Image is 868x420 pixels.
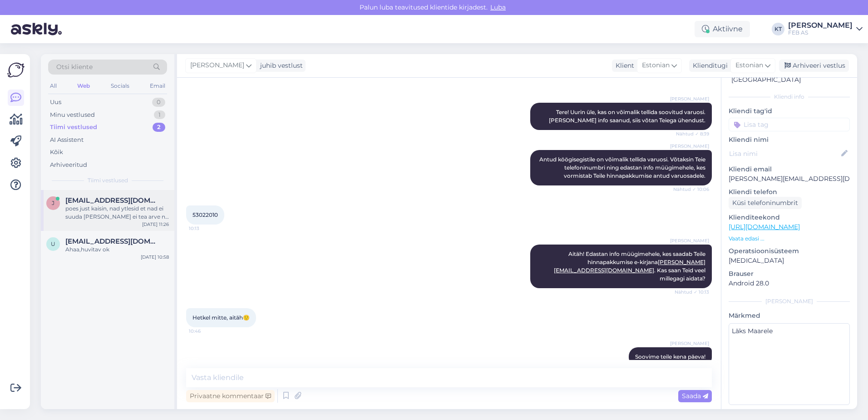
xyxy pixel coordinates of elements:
[48,80,59,92] div: All
[729,149,839,159] input: Lisa nimi
[788,22,863,36] a: [PERSON_NAME]FEB AS
[189,225,223,232] span: 10:13
[729,174,850,184] p: [PERSON_NAME][EMAIL_ADDRESS][DOMAIN_NAME]
[673,186,709,193] span: Nähtud ✓ 10:06
[488,3,508,11] span: Luba
[642,60,670,70] span: Estonian
[50,148,63,157] div: Kõik
[729,165,850,174] p: Kliendi email
[788,29,853,36] div: FEB AS
[51,240,55,247] span: u
[50,98,61,107] div: Uus
[539,156,707,179] span: Antud köögisegistile on võimalik tellida varuosi. Võtaksin Teie telefoninumbri ning edastan info ...
[50,135,84,145] div: AI Assistent
[729,311,850,320] p: Märkmed
[141,254,169,260] div: [DATE] 10:58
[788,22,853,29] div: [PERSON_NAME]
[772,23,784,35] div: KT
[735,60,763,70] span: Estonian
[65,245,169,254] div: Ahaa,huvitav ok
[670,95,709,102] span: [PERSON_NAME]
[729,246,850,256] p: Operatsioonisüsteem
[142,221,169,228] div: [DATE] 11:26
[729,269,850,279] p: Brauser
[153,123,165,132] div: 2
[56,62,93,72] span: Otsi kliente
[65,205,169,221] div: poes just kaisin, nad ytlesid et nad ei suuda [PERSON_NAME] ei tea arve nr, mina kahjuks ka ei te...
[554,250,707,282] span: Aitäh! Edastan info müügimehele, kes saadab Teile hinnapakkumise e-kirjana . Kas saan Teid veel m...
[192,211,218,218] span: 53022010
[682,392,708,400] span: Saada
[50,110,95,120] div: Minu vestlused
[675,130,709,137] span: Nähtud ✓ 8:39
[190,60,244,70] span: [PERSON_NAME]
[729,213,850,222] p: Klienditeekond
[635,353,705,360] span: Soovime teile kena päeva!
[148,80,167,92] div: Email
[50,160,87,170] div: Arhiveeritud
[729,297,850,305] div: [PERSON_NAME]
[670,340,709,347] span: [PERSON_NAME]
[88,176,128,185] span: Tiimi vestlused
[675,289,709,295] span: Nähtud ✓ 10:13
[689,61,728,70] div: Klienditugi
[154,110,165,120] div: 1
[729,279,850,288] p: Android 28.0
[670,237,709,244] span: [PERSON_NAME]
[779,60,849,72] div: Arhiveeri vestlus
[729,135,850,145] p: Kliendi nimi
[729,197,802,209] div: Küsi telefoninumbrit
[729,235,850,243] p: Vaata edasi ...
[189,328,223,335] span: 10:46
[549,109,707,124] span: Tere! Uurin üle, kas on võimalik tellida soovitud varuosi. [PERSON_NAME] info saanud, siis võtan ...
[50,123,97,132] div: Tiimi vestlused
[109,80,131,92] div: Socials
[729,93,850,101] div: Kliendi info
[65,196,160,205] span: jurka056@hitmail.com
[729,187,850,197] p: Kliendi telefon
[65,237,160,245] span: urmaskoppel@hotmail.com
[670,143,709,150] span: [PERSON_NAME]
[612,61,634,70] div: Klient
[729,223,800,231] a: [URL][DOMAIN_NAME]
[729,118,850,131] input: Lisa tag
[729,106,850,116] p: Kliendi tag'id
[192,314,250,321] span: Hetkel mitte, aitäh🙂
[52,200,54,206] span: j
[256,61,303,70] div: juhib vestlust
[75,80,92,92] div: Web
[729,256,850,265] p: [MEDICAL_DATA]
[152,98,165,107] div: 0
[7,61,25,79] img: Askly Logo
[186,390,275,402] div: Privaatne kommentaar
[695,21,750,37] div: Aktiivne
